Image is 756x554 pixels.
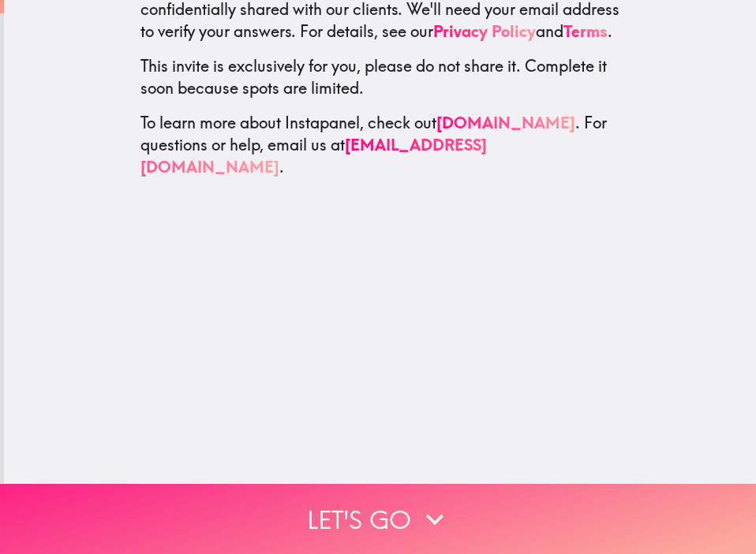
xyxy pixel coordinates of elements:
p: To learn more about Instapanel, check out . For questions or help, email us at . [140,112,620,178]
a: [EMAIL_ADDRESS][DOMAIN_NAME] [140,135,487,177]
a: [DOMAIN_NAME] [436,113,575,132]
a: Terms [563,21,608,41]
p: This invite is exclusively for you, please do not share it. Complete it soon because spots are li... [140,55,620,99]
a: Privacy Policy [433,21,536,41]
